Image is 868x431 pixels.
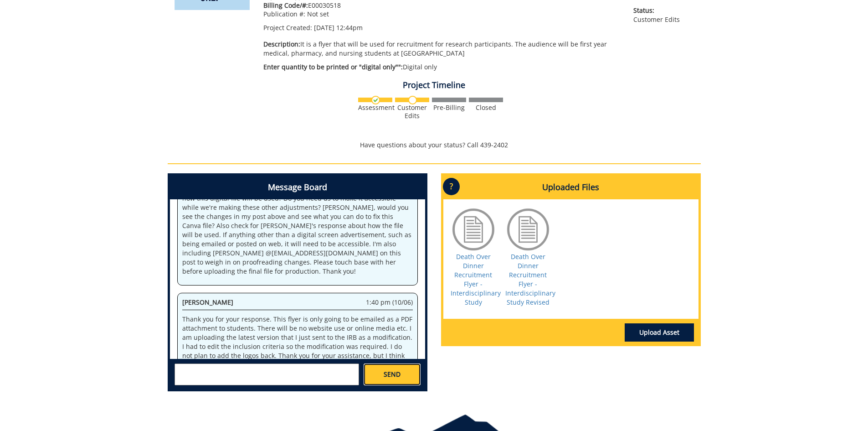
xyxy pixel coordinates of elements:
p: ? [443,178,460,195]
span: Enter quantity to be printed or "digital only"": [263,62,403,71]
a: SEND [364,363,420,385]
textarea: messageToSend [175,363,359,385]
span: [PERSON_NAME] [182,298,233,306]
div: Customer Edits [395,104,429,120]
div: Assessment [358,104,392,112]
div: Pre-Billing [432,104,466,112]
p: Thank you for your response. This flyer is only going to be emailed as a PDF attachment to studen... [182,315,413,369]
span: Not set [307,10,329,18]
p: Digital only [263,62,620,72]
span: 1:40 pm (10/06) [366,298,413,307]
div: Closed [469,104,503,112]
span: Project Created: [263,23,312,32]
span: SEND [384,370,401,379]
p: @[EMAIL_ADDRESS][DOMAIN_NAME] Hi [PERSON_NAME], I'm copying [PERSON_NAME] @[EMAIL_ADDRESS][DOMAIN... [182,139,413,276]
p: Customer Edits [633,6,693,24]
span: [DATE] 12:44pm [314,23,363,32]
span: Billing Code/#: [263,1,308,10]
p: Have questions about your status? Call 439-2402 [168,140,701,150]
a: Upload Asset [625,323,694,342]
a: Death Over Dinner Recruitment Flyer - Interdisciplinary Study Revised [505,252,555,306]
h4: Message Board [170,176,425,199]
a: Death Over Dinner Recruitment Flyer - Interdisciplinary Study [451,252,501,306]
p: E00030518 [263,1,620,10]
p: It is a flyer that will be used for recruitment for research participants. The audience will be f... [263,40,620,58]
span: Publication #: [263,10,305,18]
h4: Project Timeline [168,81,701,90]
h4: Uploaded Files [443,176,699,199]
span: Description: [263,40,300,48]
img: no [408,96,417,104]
span: Status: [633,6,693,15]
img: checkmark [371,96,380,104]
